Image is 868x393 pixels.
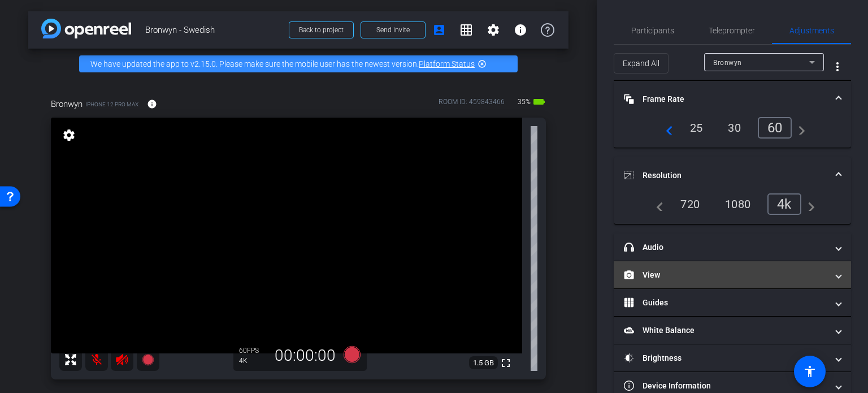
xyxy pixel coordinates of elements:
button: Send invite [361,21,426,38]
mat-icon: more_vert [831,60,844,74]
div: ROOM ID: 459843466 [439,97,505,113]
mat-icon: navigate_next [801,197,815,211]
span: 35% [516,93,532,111]
mat-icon: battery_std [532,95,546,109]
mat-icon: highlight_off [478,59,487,68]
mat-panel-title: White Balance [624,325,827,336]
mat-panel-title: View [624,269,827,281]
mat-icon: grid_on [459,23,473,37]
div: 4k [767,193,801,215]
mat-expansion-panel-header: Frame Rate [614,81,851,117]
span: Back to project [299,26,344,34]
span: Bronwyn [713,59,742,67]
div: 4K [239,356,267,365]
mat-expansion-panel-header: View [614,261,851,288]
span: iPhone 12 Pro Max [85,100,138,109]
button: More Options for Adjustments Panel [824,53,851,80]
a: Platform Status [419,59,475,68]
mat-icon: accessibility [803,365,817,378]
div: 60 [758,117,792,139]
mat-panel-title: Resolution [624,170,827,182]
span: Send invite [376,25,410,34]
div: 1080 [717,195,759,214]
mat-icon: settings [61,128,77,142]
mat-icon: account_box [432,23,446,37]
mat-expansion-panel-header: Audio [614,234,851,261]
mat-icon: settings [487,23,500,37]
span: Teleprompter [709,27,755,34]
div: Resolution [614,193,851,224]
span: Bronwyn - Swedish [145,19,282,41]
img: app-logo [41,19,131,38]
mat-expansion-panel-header: Guides [614,289,851,316]
mat-icon: navigate_before [650,197,663,211]
mat-icon: info [147,99,157,109]
mat-expansion-panel-header: Brightness [614,344,851,372]
mat-panel-title: Audio [624,241,827,253]
div: 60 [239,346,267,355]
mat-expansion-panel-header: Resolution [614,157,851,193]
div: 30 [719,118,749,137]
span: Participants [631,27,674,34]
span: Adjustments [789,27,834,34]
mat-icon: navigate_before [659,121,673,135]
span: Expand All [623,53,659,74]
button: Expand All [614,53,669,74]
div: 720 [672,195,708,214]
mat-icon: navigate_next [792,121,805,135]
div: We have updated the app to v2.15.0. Please make sure the mobile user has the newest version. [79,55,518,72]
div: 25 [682,118,711,137]
span: FPS [247,347,259,355]
div: 00:00:00 [267,346,343,365]
mat-panel-title: Guides [624,297,827,309]
mat-panel-title: Frame Rate [624,93,827,105]
span: 1.5 GB [469,356,498,370]
div: Frame Rate [614,117,851,148]
mat-icon: fullscreen [499,356,513,370]
mat-panel-title: Device Information [624,380,827,392]
mat-panel-title: Brightness [624,352,827,364]
button: Back to project [289,21,354,38]
mat-expansion-panel-header: White Balance [614,317,851,344]
mat-icon: info [514,23,527,37]
span: Bronwyn [51,98,83,110]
